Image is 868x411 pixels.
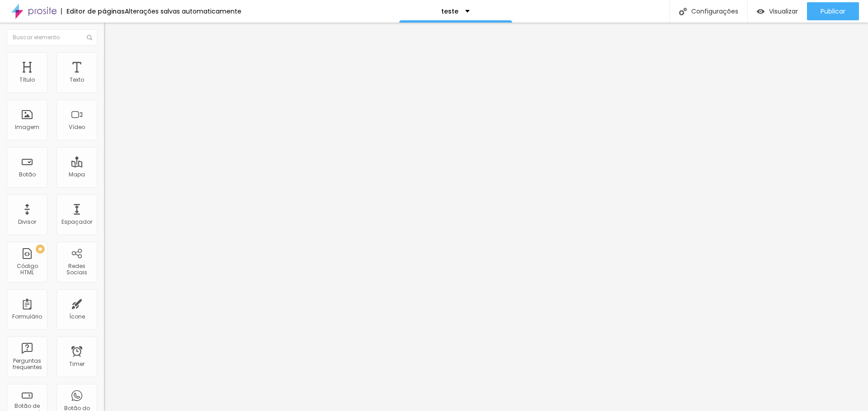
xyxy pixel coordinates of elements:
div: Editor de páginas [61,8,125,14]
div: Espaçador [61,219,92,225]
span: Publicar [821,8,845,15]
div: Redes Sociais [59,263,94,276]
iframe: Editor [104,23,868,411]
input: Buscar elemento [7,29,97,46]
div: Timer [69,361,85,367]
p: teste [441,8,458,14]
button: Visualizar [748,2,807,20]
button: Publicar [807,2,859,20]
img: Icone [679,8,687,15]
span: Visualizar [769,8,798,15]
div: Formulário [12,314,42,320]
div: Botão [19,171,36,178]
div: Vídeo [69,124,85,130]
div: Código HTML [9,263,45,276]
img: Icone [87,35,92,40]
div: Imagem [15,124,39,130]
div: Título [19,77,35,83]
div: Divisor [18,219,36,225]
div: Ícone [69,314,85,320]
div: Alterações salvas automaticamente [125,8,241,14]
div: Texto [70,77,84,83]
div: Perguntas frequentes [9,358,45,371]
div: Mapa [69,171,85,178]
img: view-1.svg [757,8,764,15]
